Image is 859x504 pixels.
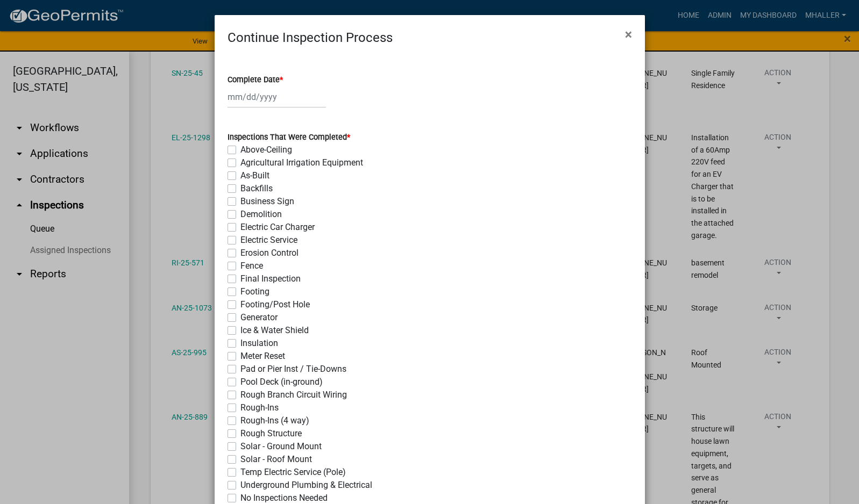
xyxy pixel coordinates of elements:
label: Meter Reset [240,350,285,363]
label: Agricultural Irrigation Equipment [240,156,363,169]
label: Pad or Pier Inst / Tie-Downs [240,363,346,376]
label: Electric Service [240,234,297,247]
label: Pool Deck (in-ground) [240,376,323,388]
label: Demolition [240,208,282,221]
label: Above-Ceiling [240,143,292,156]
label: Ice & Water Shield [240,324,309,337]
label: As-Built [240,169,269,182]
label: Rough Structure [240,427,302,440]
label: Fence [240,260,263,272]
label: Generator [240,311,278,324]
label: Inspections That Were Completed [228,134,350,141]
label: Electric Car Charger [240,221,315,234]
label: Solar - Ground Mount [240,440,322,453]
label: Final Inspection [240,272,301,285]
label: Footing [240,285,269,298]
label: Rough-Ins [240,401,279,414]
h4: Continue Inspection Process [228,28,393,47]
button: Close [616,19,641,49]
input: mm/dd/yyyy [228,86,326,108]
label: Erosion Control [240,247,299,260]
label: Backfills [240,182,273,195]
label: Footing/Post Hole [240,298,310,311]
label: Rough Branch Circuit Wiring [240,388,347,401]
label: Insulation [240,337,278,350]
label: Solar - Roof Mount [240,453,312,466]
label: Underground Plumbing & Electrical [240,479,372,492]
span: × [625,27,632,42]
label: Business Sign [240,195,294,208]
label: Temp Electric Service (Pole) [240,466,346,479]
label: Complete Date [228,76,283,84]
label: Rough-Ins (4 way) [240,414,309,427]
